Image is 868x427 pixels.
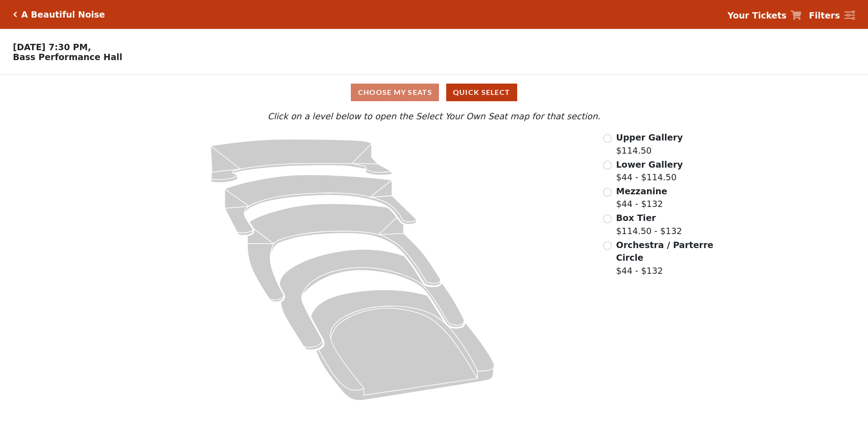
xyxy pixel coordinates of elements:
[616,160,683,169] span: Lower Gallery
[809,10,840,20] strong: Filters
[311,290,495,400] path: Orchestra / Parterre Circle - Seats Available: 6
[727,9,802,22] a: Your Tickets
[616,185,667,211] label: $44 - $132
[616,132,683,142] span: Upper Gallery
[21,9,105,20] h5: A Beautiful Noise
[225,175,416,235] path: Lower Gallery - Seats Available: 25
[115,110,753,123] p: Click on a level below to open the Select Your Own Seat map for that section.
[616,240,713,263] span: Orchestra / Parterre Circle
[211,139,392,183] path: Upper Gallery - Seats Available: 253
[616,211,682,237] label: $114.50 - $132
[616,213,656,223] span: Box Tier
[616,131,683,157] label: $114.50
[616,239,715,277] label: $44 - $132
[616,158,683,184] label: $44 - $114.50
[13,11,17,18] a: Click here to go back to filters
[446,84,517,101] button: Quick Select
[616,186,667,196] span: Mezzanine
[809,9,855,22] a: Filters
[727,10,787,20] strong: Your Tickets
